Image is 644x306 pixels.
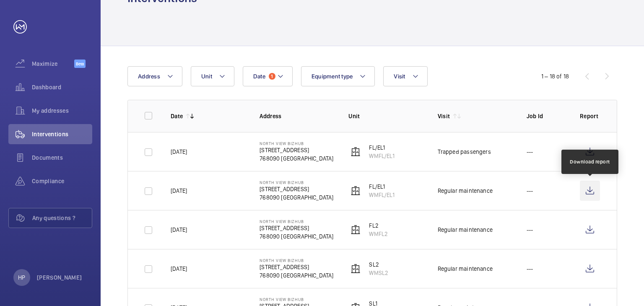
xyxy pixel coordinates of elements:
span: Any questions ? [32,214,92,222]
p: North View Bizhub [260,297,333,302]
div: Trapped passengers [438,148,491,156]
p: WMFL/EL1 [369,191,394,199]
p: WMFL/EL1 [369,152,394,160]
img: elevator.svg [351,186,361,196]
p: [STREET_ADDRESS] [260,185,333,193]
img: elevator.svg [351,264,361,274]
p: [PERSON_NAME] [37,273,82,282]
div: 1 – 18 of 18 [541,72,569,80]
span: Equipment type [312,73,353,80]
p: --- [527,226,533,234]
p: FL2 [369,221,388,230]
button: Visit [383,66,427,86]
p: North View Bizhub [260,258,333,263]
button: Unit [191,66,234,86]
p: [DATE] [171,187,187,195]
p: 768090 [GEOGRAPHIC_DATA] [260,154,333,163]
p: Job Id [527,112,566,120]
p: [STREET_ADDRESS] [260,263,333,271]
div: Regular maintenance [438,187,493,195]
span: Documents [32,153,92,162]
button: Date1 [243,66,293,86]
p: FL/EL1 [369,182,394,191]
span: Interventions [32,130,92,138]
p: --- [527,187,533,195]
p: SL2 [369,260,388,269]
span: My addresses [32,106,92,115]
p: [STREET_ADDRESS] [260,146,333,154]
span: Visit [394,73,405,80]
p: --- [527,148,533,156]
p: [DATE] [171,148,187,156]
span: Date [253,73,265,80]
p: North View Bizhub [260,141,333,146]
p: WMFL2 [369,230,388,238]
p: [DATE] [171,265,187,273]
p: HP [18,273,25,282]
p: 768090 [GEOGRAPHIC_DATA] [260,271,333,280]
p: Date [171,112,183,120]
p: [DATE] [171,226,187,234]
p: WMSL2 [369,269,388,277]
span: Maximize [32,60,74,68]
span: Compliance [32,177,92,185]
p: Report [580,112,600,120]
button: Address [127,66,182,86]
p: North View Bizhub [260,180,333,185]
p: North View Bizhub [260,219,333,224]
span: Unit [201,73,212,80]
div: Regular maintenance [438,226,493,234]
p: 768090 [GEOGRAPHIC_DATA] [260,193,333,202]
div: Download report [570,158,610,166]
p: 768090 [GEOGRAPHIC_DATA] [260,232,333,241]
span: Dashboard [32,83,92,91]
p: --- [527,265,533,273]
p: Visit [438,112,450,120]
span: Beta [74,60,86,68]
p: Unit [348,112,424,120]
div: Regular maintenance [438,265,493,273]
span: 1 [269,73,275,80]
button: Equipment type [301,66,375,86]
p: [STREET_ADDRESS] [260,224,333,232]
img: elevator.svg [351,225,361,235]
p: FL/EL1 [369,143,394,152]
img: elevator.svg [351,147,361,157]
span: Address [138,73,160,80]
p: Address [260,112,335,120]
